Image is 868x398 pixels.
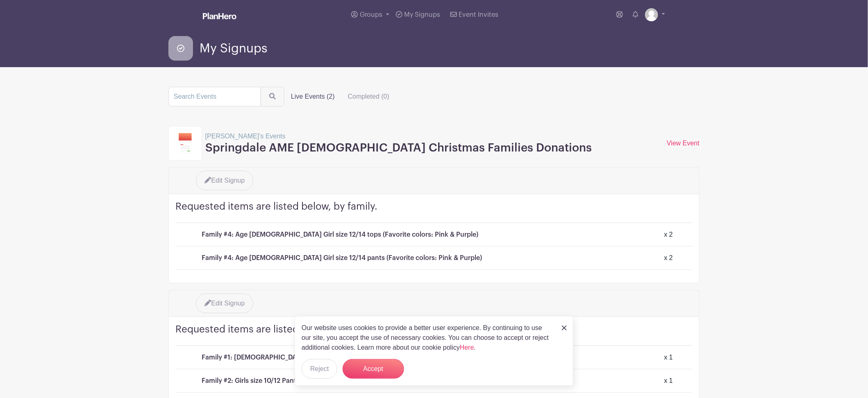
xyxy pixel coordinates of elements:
[196,171,253,190] a: Edit Signup
[205,131,592,141] p: [PERSON_NAME]'s Events
[202,230,478,240] p: Family #4: Age [DEMOGRAPHIC_DATA] Girl size 12/14 tops (Favorite colors: Pink & Purple)
[460,344,474,351] a: Here
[664,353,673,362] div: x 1
[562,326,567,330] img: close_button-5f87c8562297e5c2d7936805f587ecaba9071eb48480494691a3f1689db116b3.svg
[202,253,482,263] p: Family #4: Age [DEMOGRAPHIC_DATA] Girl size 12/14 pants (Favorite colors: Pink & Purple)
[664,253,673,263] div: x 2
[664,376,673,386] div: x 1
[360,11,383,18] span: Groups
[404,11,441,18] span: My Signups
[302,323,553,353] p: Our website uses cookies to provide a better user experience. By continuing to use our site, you ...
[202,376,300,386] p: Family #2: Girls size 10/12 Pants
[200,42,267,55] span: My Signups
[664,230,673,240] div: x 2
[284,88,396,105] div: filters
[202,353,409,362] p: Family #1: [DEMOGRAPHIC_DATA] infant: Any toy that makes noise
[645,8,658,21] img: default-ce2991bfa6775e67f084385cd625a349d9dcbb7a52a09fb2fda1e96e2d18dcdb.png
[667,140,700,147] a: View Event
[343,359,404,379] button: Accept
[203,13,236,19] img: logo_white-6c42ec7e38ccf1d336a20a19083b03d10ae64f83f12c07503d8b9e83406b4c7d.svg
[179,133,192,154] img: template1-1d21723ccb758f65a6d8259e202d49bdc7f234ccb9e8d82b8a0d19d031dd5428.svg
[175,323,693,346] h4: Requested items are listed below, by family.
[196,294,253,313] a: Edit Signup
[459,11,498,18] span: Event Invites
[341,88,396,105] label: Completed (0)
[284,88,341,105] label: Live Events (2)
[205,141,592,155] h3: Springdale AME [DEMOGRAPHIC_DATA] Christmas Families Donations
[302,359,337,379] button: Reject
[168,87,261,106] input: Search Events
[175,201,693,223] h4: Requested items are listed below, by family.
